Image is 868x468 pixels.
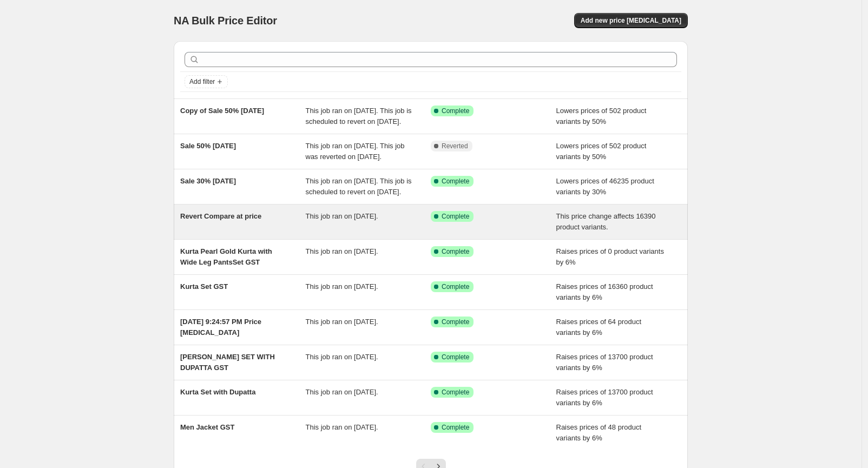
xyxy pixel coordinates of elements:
span: This job ran on [DATE]. This job is scheduled to revert on [DATE]. [306,107,412,126]
span: Men Jacket GST [180,423,234,431]
span: This job ran on [DATE]. [306,282,378,291]
span: This job ran on [DATE]. [306,423,378,431]
span: Complete [442,388,469,397]
span: This job ran on [DATE]. [306,388,378,396]
span: Kurta Pearl Gold Kurta with Wide Leg PantsSet GST [180,247,272,266]
span: Add new price [MEDICAL_DATA] [581,16,681,25]
span: Complete [442,282,469,291]
span: Reverted [442,142,468,150]
span: NA Bulk Price Editor [174,15,277,27]
span: Complete [442,177,469,186]
span: Complete [442,423,469,432]
span: Raises prices of 64 product variants by 6% [556,318,642,337]
span: Kurta Set GST [180,282,228,291]
span: Sale 30% [DATE] [180,177,236,185]
span: Lowers prices of 502 product variants by 50% [556,107,647,126]
span: Raises prices of 0 product variants by 6% [556,247,664,266]
span: This job ran on [DATE]. [306,318,378,326]
span: Lowers prices of 502 product variants by 50% [556,142,647,161]
span: Copy of Sale 50% [DATE] [180,107,264,115]
span: Complete [442,318,469,326]
span: Complete [442,247,469,256]
span: Raises prices of 13700 product variants by 6% [556,353,653,372]
button: Add new price [MEDICAL_DATA] [574,13,688,28]
span: Raises prices of 48 product variants by 6% [556,423,642,442]
span: Complete [442,107,469,115]
span: Kurta Set with Dupatta [180,388,255,396]
span: [PERSON_NAME] SET WITH DUPATTA GST [180,353,275,372]
span: Revert Compare at price [180,212,261,220]
span: This job ran on [DATE]. [306,247,378,255]
span: Raises prices of 16360 product variants by 6% [556,282,653,301]
span: Add filter [189,77,215,86]
span: This job ran on [DATE]. This job was reverted on [DATE]. [306,142,405,161]
span: Complete [442,353,469,361]
span: This job ran on [DATE]. [306,353,378,361]
span: Complete [442,212,469,221]
span: This price change affects 16390 product variants. [556,212,656,231]
span: This job ran on [DATE]. This job is scheduled to revert on [DATE]. [306,177,412,196]
span: Sale 50% [DATE] [180,142,236,150]
span: [DATE] 9:24:57 PM Price [MEDICAL_DATA] [180,318,261,337]
span: This job ran on [DATE]. [306,212,378,220]
button: Add filter [185,75,228,88]
span: Lowers prices of 46235 product variants by 30% [556,177,654,196]
span: Raises prices of 13700 product variants by 6% [556,388,653,407]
